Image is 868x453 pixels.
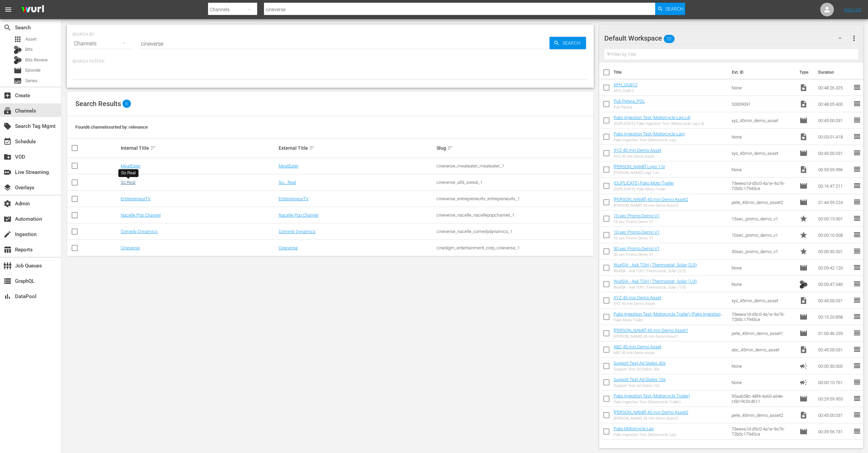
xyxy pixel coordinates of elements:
[655,3,685,15] button: Search
[799,231,808,239] span: Promo
[614,213,660,218] a: 15 sec Promo Demo V1
[729,161,797,178] td: None
[729,79,797,96] td: None
[25,36,36,43] span: Asset
[614,230,660,235] a: 10 sec Promo Demo V1
[3,91,12,100] span: Create
[3,246,12,254] span: Reports
[279,144,435,152] div: External Title
[799,395,808,403] span: Episode
[437,144,592,152] div: Slug
[604,29,848,48] div: Default Workspace
[728,63,795,82] th: Ext. ID
[850,30,858,46] button: more_vert
[14,56,22,64] div: Bits Review
[614,344,661,349] a: ABC 45 min Demo Asset
[437,229,592,234] div: cineverse_nacelle_comedydynamics_1
[815,341,853,358] td: 00:45:00.031
[3,137,12,146] span: Schedule
[729,210,797,227] td: 15sec_promo_demo_v1
[853,100,861,108] span: reorder
[614,311,723,322] a: Pako Ingestion Test (Motorcycle Trailer) (Pako Ingestion Test (No Ads Variant) AAA)
[121,163,141,169] a: MeatEater
[614,197,688,202] a: [PERSON_NAME] 45 min Demo Asset2
[853,83,861,91] span: reorder
[3,24,12,32] span: Search
[799,378,808,386] span: Ad
[25,77,38,84] span: Series
[25,46,33,53] span: Bits
[614,154,661,159] div: XYZ 45 min Demo Asset
[437,163,592,169] div: cineverse_meateater_meateater_1
[279,163,298,169] a: MeatEater
[729,194,797,210] td: pete_45min_demo_asset2
[437,196,592,201] div: cineverse_entrepreneurtv_entrepreneurtv_1
[853,345,861,353] span: reorder
[614,433,676,437] div: Pako Ingestion Test (Motorcycle Lap)
[815,423,853,440] td: 00:39:56.731
[853,378,861,386] span: reorder
[799,313,808,321] span: Episode
[664,32,675,46] span: 22
[729,325,797,341] td: pete_45min_demo_asset1
[815,374,853,391] td: 00:00:10.761
[25,67,41,74] span: Episode
[729,309,797,325] td: 73eeea1d-d5c0-4a1e-9a76-72b0c17945ce
[614,220,660,224] div: 15 sec Promo Demo V1
[121,180,135,185] a: So Real
[853,116,861,124] span: reorder
[853,198,861,206] span: reorder
[279,180,296,185] a: So… Real
[72,34,132,53] div: Channels
[121,213,161,218] a: Nacelle Pop Channel
[815,260,853,276] td: 00:09:42.120
[799,411,808,419] span: Video
[3,230,12,238] span: Ingestion
[3,184,12,192] span: Overlays
[853,362,861,370] span: reorder
[3,107,12,115] span: Channels
[729,227,797,243] td: 10sec_promo_demo_v1
[799,116,808,125] span: Episode
[729,374,797,391] td: None
[815,129,853,145] td: 00:03:01.418
[437,180,592,185] div: cineverse_all3_soreal_1
[729,96,797,112] td: 50009091
[4,5,12,14] span: menu
[75,125,148,130] span: Found 6 channels sorted by: relevance
[799,362,808,370] span: Ad
[614,377,666,382] a: Support Test Ad Slates 10s
[799,280,808,289] img: TV Bits
[121,245,140,250] a: Cineverse
[614,318,726,322] div: Pako Moto-Trailer
[799,133,808,141] span: Video
[614,89,637,93] div: APH_OU812
[14,46,22,54] div: Bits
[437,245,592,250] div: cinedigm_entertainment_corp_cineverse_1
[815,145,853,161] td: 00:45:00.031
[844,7,862,12] a: Sign Out
[853,312,861,321] span: reorder
[560,37,586,49] span: Search
[815,96,853,112] td: 00:48:05.400
[3,262,12,270] span: Job Queues
[853,181,861,190] span: reorder
[614,361,666,366] a: Support Test Ad Slates 30s
[815,309,853,325] td: 00:15:20.858
[850,34,858,42] span: more_vert
[815,358,853,374] td: 00:00:30.000
[853,247,861,255] span: reorder
[614,164,665,169] a: [PERSON_NAME] Logo 1 hr
[3,215,12,223] span: Automation
[729,423,797,440] td: 73eeea1d-d5c0-4a1e-9a76-72b0c17945ce
[614,328,688,333] a: [PERSON_NAME] 45 min Demo Asset1
[814,63,855,82] th: Duration
[799,427,808,436] span: Episode
[729,358,797,374] td: None
[614,63,728,82] th: Title
[614,187,674,191] div: (DUPLICATE) Pako Moto-Trailer
[853,149,861,157] span: reorder
[729,129,797,145] td: None
[729,260,797,276] td: None
[815,161,853,178] td: 00:59:59.996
